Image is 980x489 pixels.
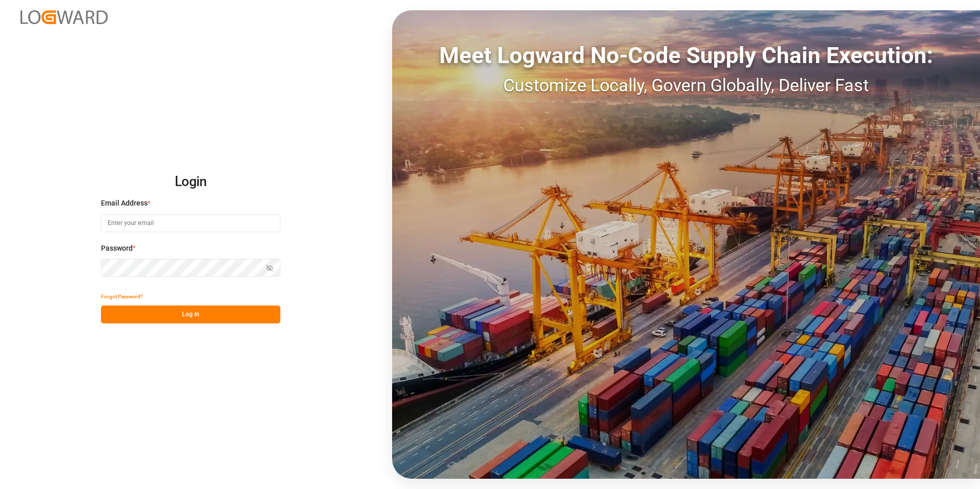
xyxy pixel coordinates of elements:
[101,243,133,254] span: Password
[101,305,280,323] button: Log In
[21,10,108,24] img: Logward_new_orange.png
[101,214,280,232] input: Enter your email
[392,38,980,72] div: Meet Logward No-Code Supply Chain Execution:
[101,198,148,209] span: Email Address
[392,72,980,98] div: Customize Locally, Govern Globally, Deliver Fast
[101,166,280,198] h2: Login
[101,288,143,305] button: Forgot Password?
